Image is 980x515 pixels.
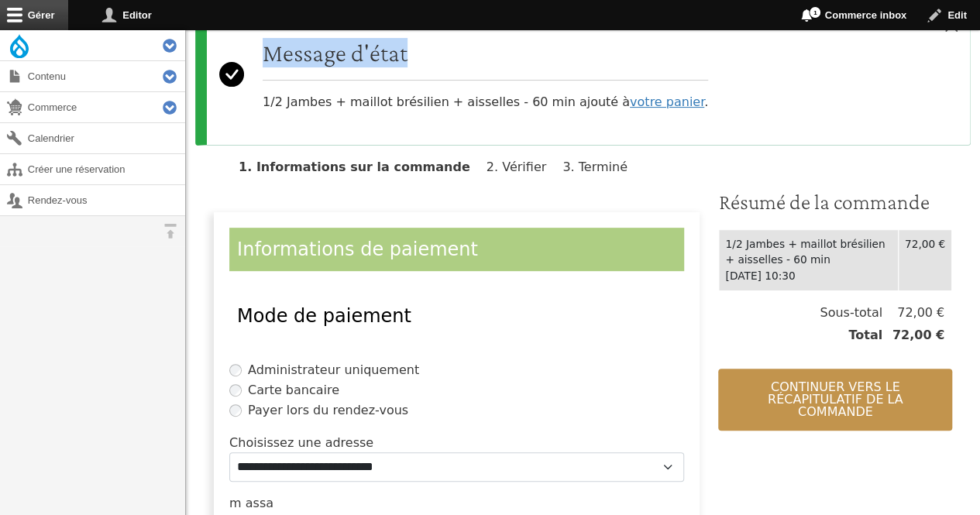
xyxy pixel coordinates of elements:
span: Total [848,326,882,345]
div: 1/2 Jambes + maillot brésilien + aisselles - 60 min [725,236,891,268]
h3: Résumé de la commande [718,189,952,215]
time: [DATE] 10:30 [725,270,795,282]
span: m [229,496,242,510]
label: Administrateur uniquement [248,361,419,379]
div: 1/2 Jambes + maillot brésilien + aisselles - 60 min ajouté à . [263,38,708,112]
span: 1 [809,6,821,19]
span: Sous-total [820,304,882,322]
span: 72,00 € [882,304,944,322]
label: Payer lors du rendez-vous [248,401,408,420]
a: votre panier [630,94,704,109]
h2: Message d'état [263,38,708,67]
span: Mode de paiement [237,305,411,327]
td: 72,00 € [898,229,951,290]
li: Informations sur la commande [239,160,483,174]
span: assa [246,496,273,510]
button: Continuer vers le récapitulatif de la commande [718,369,952,431]
label: Choisissez une adresse [229,434,373,452]
span: 72,00 € [882,326,944,345]
div: Message d'état [195,3,971,146]
label: Carte bancaire [248,381,339,400]
span: Informations de paiement [237,239,478,260]
li: Vérifier [487,160,559,174]
svg: Success: [219,16,244,132]
li: Terminé [562,160,640,174]
button: Orientation horizontale [155,216,185,246]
